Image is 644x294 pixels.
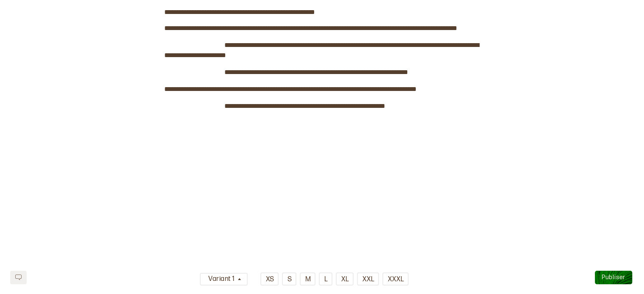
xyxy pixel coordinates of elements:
button: XXXL [382,272,409,286]
button: L [319,272,332,286]
button: M [300,272,315,286]
button: S [282,272,296,286]
button: XL [336,272,354,286]
button: Variant 1 [200,273,248,286]
div: Variant 1 [205,272,236,286]
button: Publiser [595,271,632,284]
span: Publiser [602,274,625,281]
button: XS [260,272,279,286]
button: XXL [357,272,379,286]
